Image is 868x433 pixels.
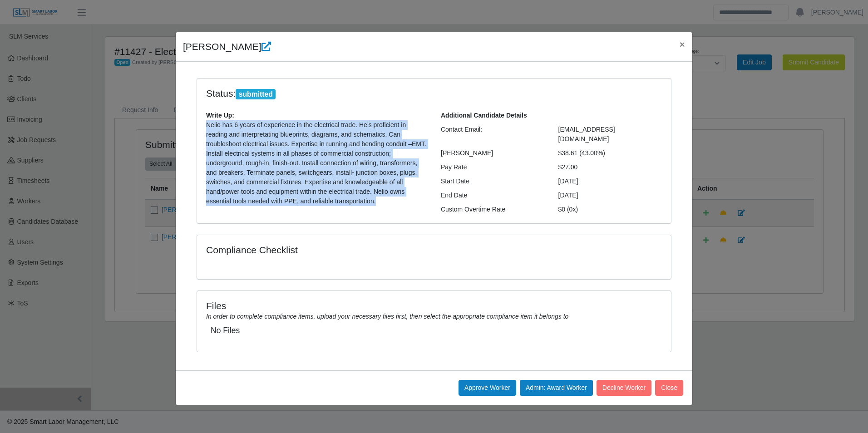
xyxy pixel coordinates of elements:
[558,206,578,213] span: $0 (0x)
[434,191,552,200] div: End Date
[206,120,427,206] p: Nelio has 6 years of experience in the electrical trade. He’s proficient in reading and interpret...
[206,300,662,311] h4: Files
[597,380,651,396] button: Decline Worker
[520,380,593,396] button: Admin: Award Worker
[434,177,552,186] div: Start Date
[558,192,578,199] span: [DATE]
[672,32,692,56] button: Close
[206,313,568,320] i: In order to complete compliance items, upload your necessary files first, then select the appropr...
[206,244,505,256] h4: Compliance Checklist
[434,148,552,158] div: [PERSON_NAME]
[680,39,685,49] span: ×
[459,380,516,396] button: Approve Worker
[552,162,669,172] div: $27.00
[183,39,271,54] h4: [PERSON_NAME]
[434,162,552,172] div: Pay Rate
[558,126,615,143] span: [EMAIL_ADDRESS][DOMAIN_NAME]
[441,112,527,119] b: Additional Candidate Details
[211,326,657,335] h5: No Files
[655,380,683,396] button: Close
[206,88,545,100] h4: Status:
[434,125,552,144] div: Contact Email:
[434,205,552,214] div: Custom Overtime Rate
[552,177,669,186] div: [DATE]
[552,148,669,158] div: $38.61 (43.00%)
[206,112,234,119] b: Write Up:
[236,89,276,100] span: submitted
